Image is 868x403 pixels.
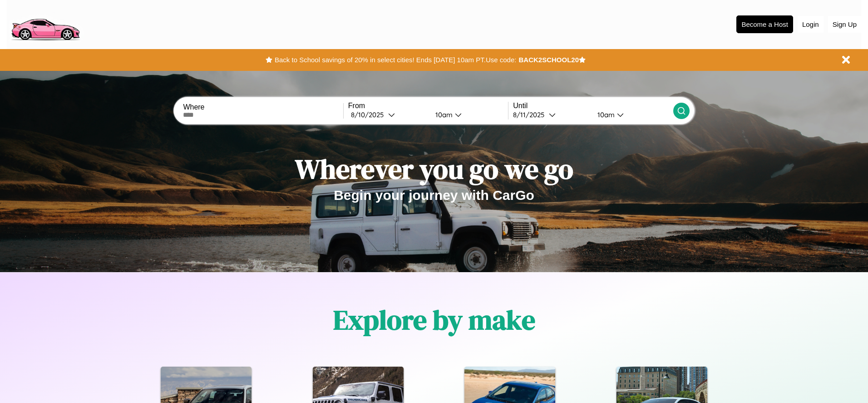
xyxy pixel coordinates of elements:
button: Login [798,16,824,33]
button: Become a Host [736,15,793,33]
div: 8 / 10 / 2025 [351,110,388,119]
label: From [348,102,508,110]
img: logo [7,5,84,43]
button: 8/10/2025 [348,110,428,119]
h1: Explore by make [333,301,535,338]
label: Where [183,103,343,111]
div: 10am [593,110,617,119]
b: BACK2SCHOOL20 [518,56,579,64]
button: 10am [590,110,673,119]
label: Until [513,102,673,110]
div: 10am [431,110,455,119]
div: 8 / 11 / 2025 [513,110,549,119]
button: 10am [428,110,508,119]
button: Sign Up [828,16,861,33]
button: Back to School savings of 20% in select cities! Ends [DATE] 10am PT.Use code: [272,54,518,66]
